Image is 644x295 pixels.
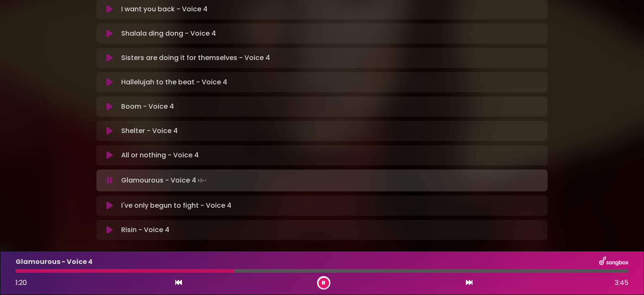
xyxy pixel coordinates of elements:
[121,29,216,39] p: Shalala ding dong - Voice 4
[599,256,628,267] img: songbox-logo-white.png
[121,126,178,136] p: Shelter - Voice 4
[121,102,174,112] p: Boom - Voice 4
[121,53,270,63] p: Sisters are doing it for themselves - Voice 4
[16,257,93,267] p: Glamourous - Voice 4
[121,175,208,186] p: Glamourous - Voice 4
[121,77,227,87] p: Hallelujah to the beat - Voice 4
[121,4,208,14] p: I want you back - Voice 4
[121,150,199,160] p: All or nothing - Voice 4
[196,175,208,186] img: waveform4.gif
[121,225,169,235] p: Risin - Voice 4
[121,201,231,211] p: I've only begun to fight - Voice 4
